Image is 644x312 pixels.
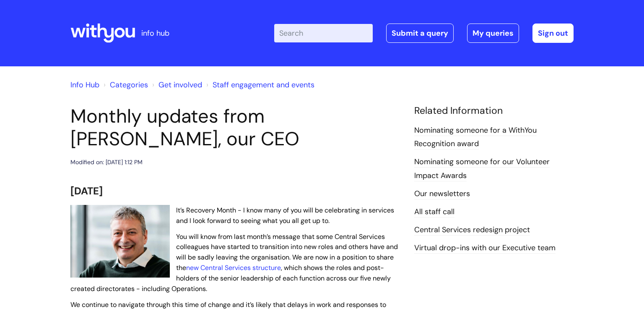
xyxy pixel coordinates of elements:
[274,24,574,43] div: | -
[150,78,202,92] li: Get involved
[414,243,556,254] a: Virtual drop-ins with our Executive team
[158,80,202,90] a: Get involved
[176,206,394,225] span: It’s Recovery Month - I know many of you will be celebrating in services and I look forward to se...
[70,80,99,90] a: Info Hub
[414,157,550,181] a: Nominating someone for our Volunteer Impact Awards
[70,205,170,278] img: WithYou Chief Executive Simon Phillips pictured looking at the camera and smiling
[532,24,574,43] a: Sign out
[204,78,314,92] li: Staff engagement and events
[274,24,373,42] input: Search
[467,24,519,43] a: My queries
[70,184,103,197] span: [DATE]
[414,207,454,218] a: All staff call
[70,157,143,168] div: Modified on: [DATE] 1:12 PM
[110,80,148,90] a: Categories
[386,24,454,43] a: Submit a query
[414,125,537,149] a: Nominating someone for a WithYou Recognition award
[141,26,169,40] p: info hub
[70,232,398,293] span: You will know from last month’s message that some Central Services colleagues have started to tra...
[414,189,470,199] a: Our newsletters
[414,225,530,236] a: Central Services redesign project
[70,105,402,150] h1: Monthly updates from [PERSON_NAME], our CEO
[414,105,574,117] h4: Related Information
[186,263,281,272] a: new Central Services structure
[101,78,148,92] li: Solution home
[213,80,314,90] a: Staff engagement and events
